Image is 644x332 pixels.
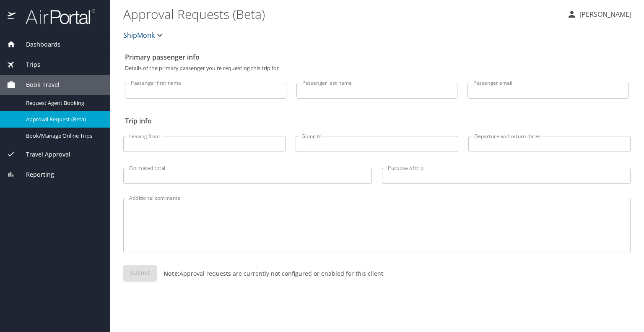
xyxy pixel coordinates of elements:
span: Travel Approval [16,150,70,159]
button: [PERSON_NAME] [563,7,635,22]
p: Details of the primary passenger you're requesting this trip for [125,65,629,71]
span: ShipMonk [123,29,155,41]
span: Book/Manage Online Trips [26,132,100,140]
span: Request Agent Booking [26,99,100,107]
span: Reporting [16,170,54,179]
span: Book Travel [16,80,60,89]
span: Trips [16,60,40,69]
h2: Primary passenger info [125,50,629,64]
p: [PERSON_NAME] [577,9,631,19]
span: Dashboards [16,40,60,49]
img: airportal-logo.png [16,8,95,25]
p: Approval requests are currently not configured or enabled for this client [157,269,383,278]
h1: Approval Requests (Beta) [123,1,560,27]
img: icon-airportal.png [8,8,16,25]
strong: Note: [164,269,179,277]
button: ShipMonk [120,27,168,44]
h2: Trip info [125,114,629,128]
span: Approval Request (Beta) [26,115,100,123]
